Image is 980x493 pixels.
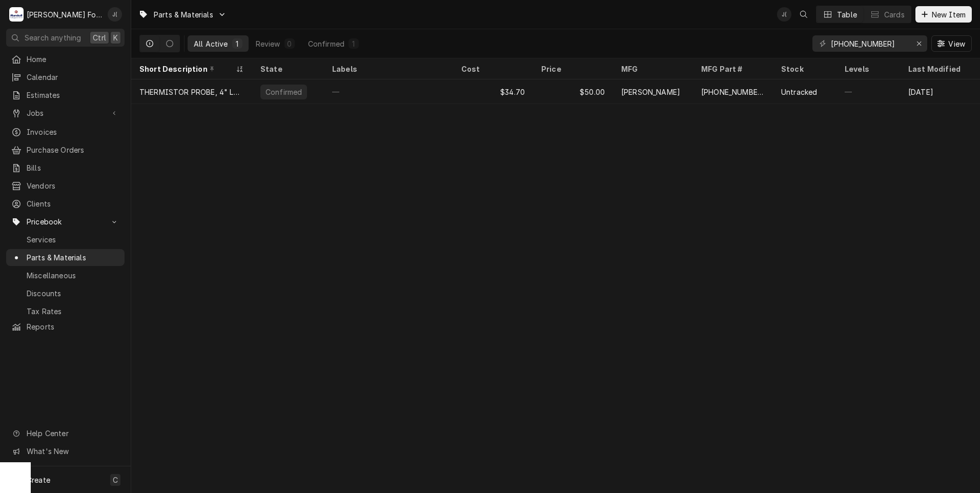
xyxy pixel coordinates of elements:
[260,64,314,74] div: State
[701,64,763,74] div: MFG Part #
[884,9,905,20] div: Cards
[621,64,683,74] div: MFG
[108,7,122,22] div: Jeff Debigare (109)'s Avatar
[287,38,293,49] div: 0
[6,105,125,121] a: Go to Jobs
[113,475,118,485] span: C
[6,195,125,212] a: Clients
[795,6,812,23] button: Open search
[6,159,125,176] a: Bills
[831,35,908,52] input: Keyword search
[27,54,119,65] span: Home
[25,32,81,43] span: Search anything
[6,267,125,284] a: Miscellaneous
[27,180,119,191] span: Vendors
[351,38,357,49] div: 1
[27,288,119,299] span: Discounts
[194,38,228,49] div: All Active
[154,9,213,20] span: Parts & Materials
[332,64,445,74] div: Labels
[6,318,125,335] a: Reports
[324,79,453,104] div: —
[27,108,104,118] span: Jobs
[701,87,765,97] div: [PHONE_NUMBER]
[6,443,125,460] a: Go to What's New
[6,51,125,68] a: Home
[6,249,125,266] a: Parts & Materials
[533,79,613,104] div: $50.00
[915,6,972,23] button: New Item
[113,32,118,43] span: K
[908,64,970,74] div: Last Modified
[6,213,125,230] a: Go to Pricebook
[777,7,791,22] div: J(
[931,35,972,52] button: View
[845,64,890,74] div: Levels
[139,87,244,97] div: THERMISTOR PROBE, 4" LONG
[836,79,900,104] div: —
[621,87,680,97] div: [PERSON_NAME]
[6,124,125,140] a: Invoices
[93,32,106,43] span: Ctrl
[27,306,119,317] span: Tax Rates
[27,234,119,245] span: Services
[946,38,967,49] span: View
[9,7,24,22] div: M
[308,38,344,49] div: Confirmed
[461,64,523,74] div: Cost
[6,285,125,302] a: Discounts
[27,216,104,227] span: Pricebook
[27,127,119,137] span: Invoices
[6,425,125,442] a: Go to Help Center
[541,64,603,74] div: Price
[6,29,125,47] button: Search anythingCtrlK
[6,177,125,194] a: Vendors
[27,145,119,155] span: Purchase Orders
[27,198,119,209] span: Clients
[108,7,122,22] div: J(
[234,38,240,49] div: 1
[27,252,119,263] span: Parts & Materials
[27,446,118,457] span: What's New
[27,321,119,332] span: Reports
[911,35,927,52] button: Erase input
[453,79,533,104] div: $34.70
[27,72,119,83] span: Calendar
[27,270,119,281] span: Miscellaneous
[27,9,102,20] div: [PERSON_NAME] Food Equipment Service
[9,7,24,22] div: Marshall Food Equipment Service's Avatar
[781,64,826,74] div: Stock
[264,87,303,97] div: Confirmed
[256,38,280,49] div: Review
[27,162,119,173] span: Bills
[900,79,980,104] div: [DATE]
[6,87,125,104] a: Estimates
[6,69,125,86] a: Calendar
[6,141,125,158] a: Purchase Orders
[781,87,817,97] div: Untracked
[27,428,118,439] span: Help Center
[134,6,231,23] a: Go to Parts & Materials
[6,231,125,248] a: Services
[837,9,857,20] div: Table
[27,90,119,100] span: Estimates
[777,7,791,22] div: Jeff Debigare (109)'s Avatar
[27,476,50,484] span: Create
[139,64,234,74] div: Short Description
[930,9,968,20] span: New Item
[6,303,125,320] a: Tax Rates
